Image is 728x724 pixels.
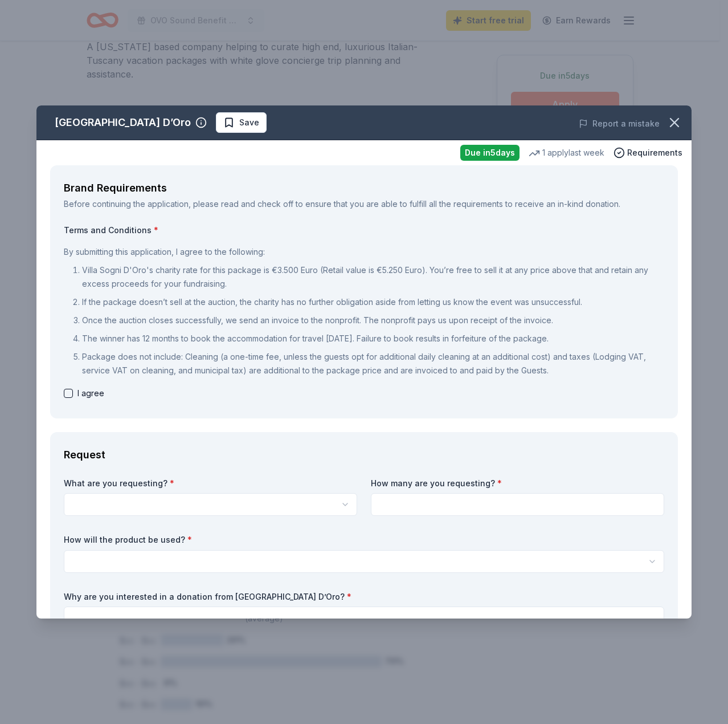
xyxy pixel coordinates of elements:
[579,117,660,131] button: Report a mistake
[82,314,664,327] p: Once the auction closes successfully, we send an invoice to the nonprofit. The nonprofit pays us ...
[239,116,259,129] span: Save
[64,478,357,489] label: What are you requesting?
[64,591,664,603] label: Why are you interested in a donation from [GEOGRAPHIC_DATA] D’Oro?
[82,332,664,345] p: The winner has 12 months to book the accommodation for travel [DATE]. Failure to book results in ...
[64,245,664,259] p: By submitting this application, I agree to the following:
[77,387,104,400] span: I agree
[529,146,604,160] div: 1 apply last week
[64,179,664,197] div: Brand Requirements
[64,225,664,236] label: Terms and Conditions
[55,113,191,132] div: [GEOGRAPHIC_DATA] D’Oro
[371,478,664,489] label: How many are you requesting?
[82,350,664,377] p: Package does not include: Cleaning (a one-time fee, unless the guests opt for additional daily cl...
[64,197,664,211] div: Before continuing the application, please read and check off to ensure that you are able to fulfi...
[64,446,664,464] div: Request
[614,146,682,160] button: Requirements
[82,295,664,309] p: If the package doesn’t sell at the auction, the charity has no further obligation aside from lett...
[627,146,682,160] span: Requirements
[216,112,267,133] button: Save
[82,263,664,291] p: Villa Sogni D'Oro's charity rate for this package is €3.500 Euro (Retail value is €5.250 Euro). Y...
[460,145,520,161] div: Due in 5 days
[64,534,664,546] label: How will the product be used?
